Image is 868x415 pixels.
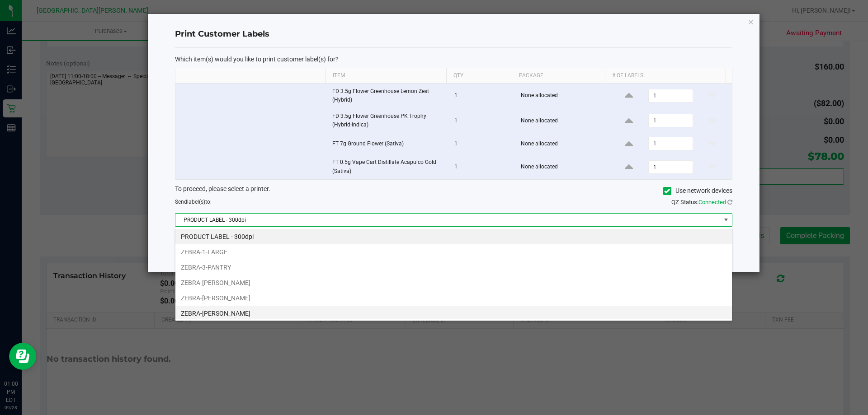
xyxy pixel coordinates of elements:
td: 1 [449,133,515,154]
td: FT 7g Ground Flower (Sativa) [327,133,449,154]
span: PRODUCT LABEL - 300dpi [175,214,721,226]
td: None allocated [515,84,610,108]
th: # of labels [605,68,726,84]
iframe: Resource center [9,343,36,370]
span: label(s) [187,199,205,205]
h4: Print Customer Labels [175,28,732,40]
td: 1 [449,154,515,179]
td: None allocated [515,108,610,133]
td: 1 [449,108,515,133]
label: Use network devices [663,186,732,196]
span: Send to: [175,199,212,205]
span: Connected [698,199,726,205]
li: ZEBRA-3-PANTRY [175,260,732,275]
span: QZ Status: [671,199,732,205]
li: ZEBRA-[PERSON_NAME] [175,275,732,290]
td: None allocated [515,133,610,154]
td: FD 3.5g Flower Greenhouse PK Trophy (Hybrid-Indica) [327,108,449,133]
li: ZEBRA-1-LARGE [175,244,732,260]
li: ZEBRA-[PERSON_NAME] [175,306,732,321]
div: To proceed, please select a printer. [168,184,739,198]
td: None allocated [515,154,610,179]
td: FT 0.5g Vape Cart Distillate Acapulco Gold (Sativa) [327,154,449,179]
li: PRODUCT LABEL - 300dpi [175,229,732,244]
td: 1 [449,84,515,108]
th: Package [512,68,605,84]
p: Which item(s) would you like to print customer label(s) for? [175,55,732,63]
th: Item [325,68,446,84]
th: Qty [446,68,512,84]
td: FD 3.5g Flower Greenhouse Lemon Zest (Hybrid) [327,84,449,108]
li: ZEBRA-[PERSON_NAME] [175,290,732,306]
